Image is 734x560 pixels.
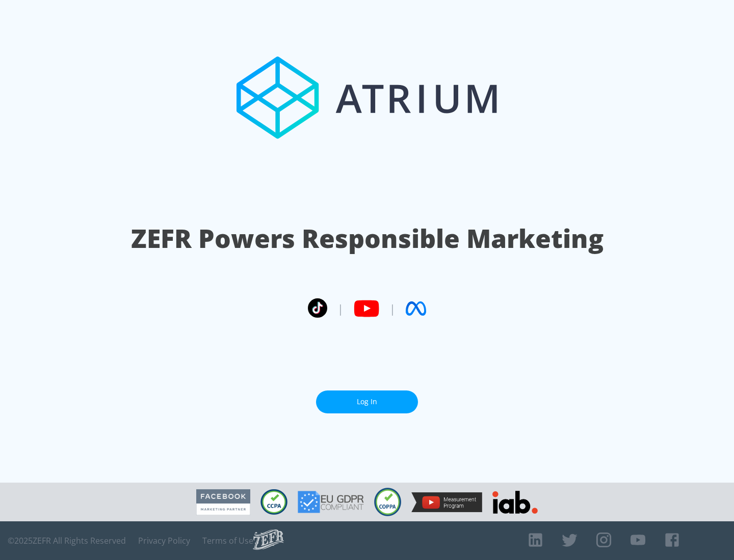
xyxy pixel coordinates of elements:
h1: ZEFR Powers Responsible Marketing [131,221,604,256]
span: © 2025 ZEFR All Rights Reserved [8,536,126,546]
img: GDPR Compliant [298,491,364,513]
img: CCPA Compliant [260,489,287,515]
a: Privacy Policy [138,536,190,546]
a: Terms of Use [202,536,253,546]
img: IAB [492,491,538,514]
a: Log In [316,390,418,413]
span: | [389,301,396,316]
img: COPPA Compliant [374,488,401,516]
img: Facebook Marketing Partner [196,489,250,515]
span: | [337,301,344,316]
img: YouTube Measurement Program [411,492,482,512]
